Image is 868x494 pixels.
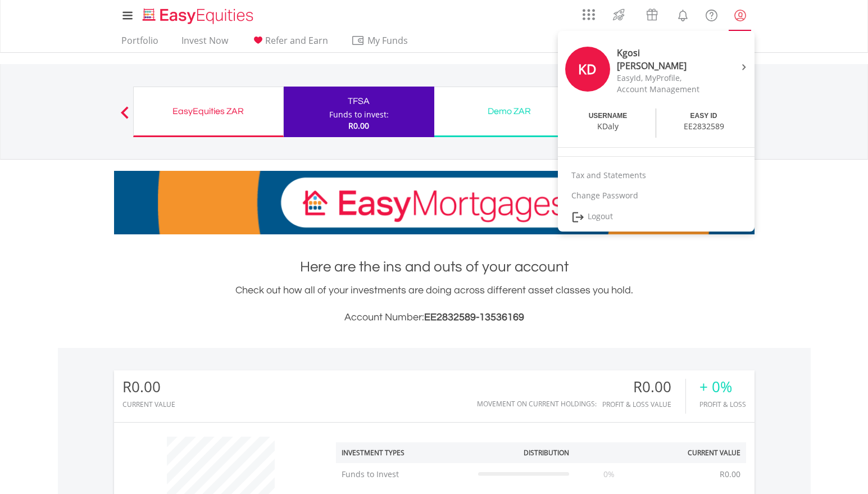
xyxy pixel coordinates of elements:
div: + 0% [699,379,746,395]
div: R0.00 [602,379,685,395]
a: KD Kgosi [PERSON_NAME] EasyId, MyProfile, Account Management USERNAME KDaly EASY ID EE2832589 [558,34,755,142]
div: KDaly [597,121,619,132]
div: EASY ID [690,111,717,121]
div: EE2832589 [684,121,724,132]
div: Distribution [524,448,569,457]
a: Logout [558,206,755,229]
a: Tax and Statements [558,165,755,185]
div: EasyEquities ZAR [140,103,276,119]
a: My Profile [726,3,755,28]
a: FAQ's and Support [697,3,726,25]
div: Kgosi [PERSON_NAME] [617,47,711,72]
a: Change Password [558,185,755,206]
span: Refer and Earn [265,34,328,47]
a: Portfolio [117,35,163,52]
a: Refer and Earn [247,35,333,52]
a: Home page [138,3,258,25]
div: Movement on Current Holdings: [477,400,597,407]
span: R0.00 [348,120,369,131]
div: USERNAME [589,111,628,121]
span: My Funds [351,33,425,48]
div: Account Management [617,84,711,95]
div: EasyId, MyProfile, [617,72,711,84]
div: CURRENT VALUE [122,401,175,408]
td: R0.00 [714,463,746,486]
th: Investment Types [336,442,472,463]
a: Invest Now [177,35,233,52]
img: grid-menu-icon.svg [583,8,595,21]
td: Funds to Invest [336,463,472,486]
div: Funds to invest: [329,109,389,120]
div: TFSA [290,93,428,109]
h1: Here are the ins and outs of your account [114,257,755,277]
a: Vouchers [635,3,669,24]
th: Current Value [643,442,746,463]
td: 0% [575,463,643,486]
div: R0.00 [122,379,175,395]
a: AppsGrid [575,3,602,21]
img: EasyMortage Promotion Banner [114,171,755,234]
div: KD [565,47,610,92]
img: thrive-v2.svg [610,6,628,24]
span: EE2832589-13536169 [424,312,524,323]
div: Profit & Loss [699,401,746,408]
img: vouchers-v2.svg [643,6,661,24]
div: Check out how all of your investments are doing across different asset classes you hold. [114,283,755,325]
div: Profit & Loss Value [602,401,685,408]
h3: Account Number: [114,310,755,325]
img: EasyEquities_Logo.png [140,7,258,25]
div: Demo ZAR [441,103,578,119]
a: Notifications [669,3,697,25]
